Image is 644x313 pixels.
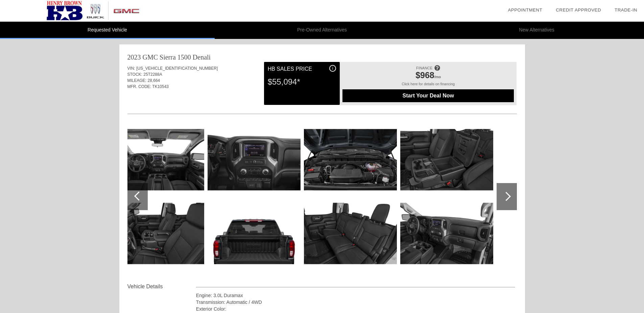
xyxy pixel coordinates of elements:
span: MFR. CODE: [127,84,151,89]
div: 2023 GMC Sierra 1500 [127,52,191,62]
div: HB Sales Price [268,65,336,73]
li: Pre-Owned Alternatives [215,22,429,39]
span: FINANCE [416,66,432,70]
span: [US_VEHICLE_IDENTIFICATION_NUMBER] [136,66,218,71]
img: 2023gmt171916696_1280_18.png [208,125,301,195]
a: Trade-In [615,7,637,13]
img: 2023gmt171916701_1280_44.png [400,199,493,268]
img: 2023gmt171916698_1280_25.png [304,125,397,195]
span: $968 [415,70,434,80]
a: Appointment [508,7,542,13]
span: 25T2288A [143,72,162,77]
img: 2023gmt171916695_1280_13.png [111,199,204,268]
li: New Alternatives [429,22,644,39]
img: 2023gmt171916694_1280_12.png [111,125,204,195]
div: Engine: 3.0L Duramax [196,292,516,299]
div: Click here for details on financing [342,82,514,89]
span: Start Your Deal Now [351,93,505,99]
span: 28,664 [148,78,160,83]
div: Quoted on [DATE] 6:43:31 PM [127,94,517,105]
img: 2023gmt171916697_1280_24.png [208,199,301,268]
div: Vehicle Details [127,283,196,291]
span: TK10543 [152,84,169,89]
span: i [332,66,333,71]
div: Transmission: Automatic / 4WD [196,299,516,306]
div: Denali [193,52,211,62]
div: Exterior Color: [196,306,516,312]
span: MILEAGE: [127,78,147,83]
img: 2023gmt171916699_1280_28.png [304,199,397,268]
div: $55,094* [268,73,336,91]
a: Credit Approved [556,7,601,13]
span: STOCK: [127,72,142,77]
img: 2023gmt171916700_1280_43.png [400,125,493,195]
span: VIN: [127,66,135,71]
div: /mo [346,70,510,82]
